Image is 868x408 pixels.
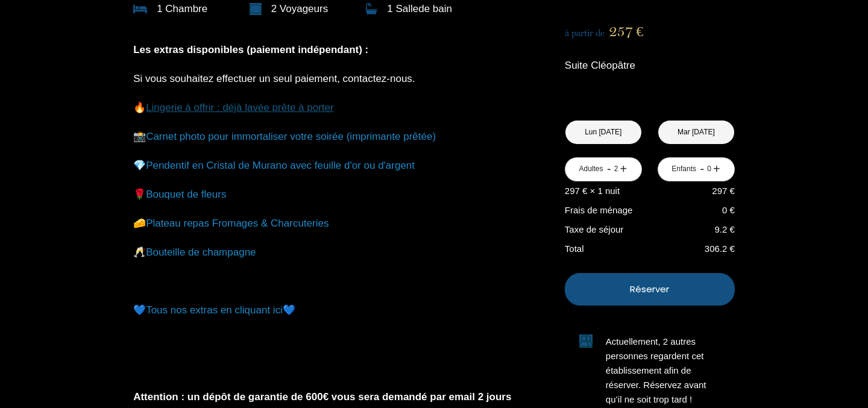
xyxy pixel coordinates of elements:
a: Bouteille de champagne [146,246,256,258]
a: Carnet photo pour immortaliser votre soirée (imprimante prêtée) [146,131,436,142]
p: 📸 [133,128,529,145]
p: 1 Salle de bain [387,1,452,17]
img: users [579,334,593,348]
a: + [620,160,627,178]
a: Tous nos extras en cliquant ici [146,304,283,316]
p: 2 Voyageur [271,1,329,17]
p: 0 € [722,203,735,218]
span: à partir de [565,28,605,39]
a: - [607,160,611,178]
p: 9.2 € [715,222,735,237]
p: 🧀 [133,215,529,232]
div: 0 [706,163,712,175]
p: Taxe de séjour [565,222,624,237]
a: Lingerie à offrir : déjà lavée prête à porter [146,102,334,113]
p: 297 € [712,184,735,198]
span: 257 € [609,23,643,40]
div: Adultes [579,163,603,175]
input: Départ [658,121,734,144]
p: 1 Chambre [157,1,207,17]
p: Actuellement, 2 autres personnes regardent cet établissement afin de réserver. Réservez avant qu’... [606,334,720,407]
div: Enfants [671,163,696,175]
p: 🌹 [133,186,529,203]
p: ​Si vous souhaitez effectuer un seul paiement, contactez-nous. [133,71,529,87]
p: Total [565,242,584,256]
p: 🔥 [133,99,529,116]
p: Frais de ménage [565,203,633,218]
div: 2 [613,163,619,175]
span: s [323,3,329,14]
p: 💙 💙 [133,302,529,319]
a: + [713,160,720,178]
p: 306.2 € [705,242,735,256]
a: Bouquet de fleurs [146,189,226,200]
img: guests [250,3,262,15]
p: Suite Cléopâtre [565,57,735,74]
button: Réserver [565,273,735,306]
b: Les extras disponibles (paiement indépendant) : [133,44,368,55]
p: 297 € × 1 nuit [565,184,620,198]
p: Réserver [569,282,731,297]
a: Pendentif en Cristal de Murano avec feuille d'or ou d'argent [146,160,415,171]
p: 💎 [133,157,529,174]
a: Plateau repas Fromages & Charcuteries [146,218,329,229]
input: Arrivée [565,121,641,144]
a: - [700,160,704,178]
p: 🥂 [133,244,529,261]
